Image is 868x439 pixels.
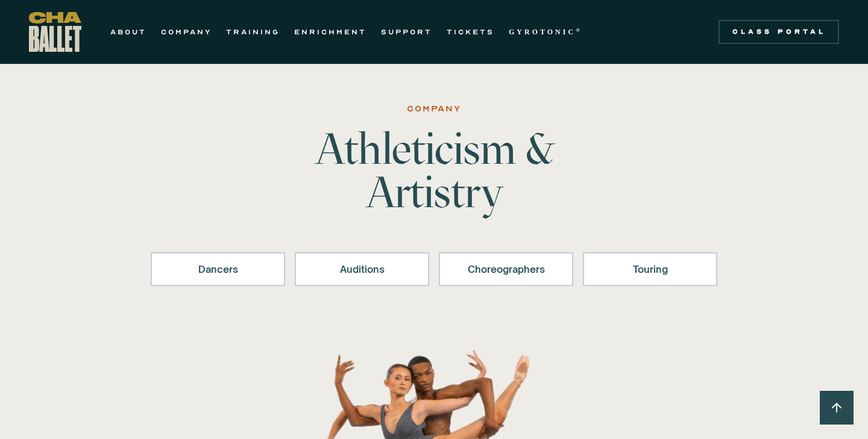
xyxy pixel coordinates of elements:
[381,25,432,39] a: SUPPORT
[454,262,558,276] div: Choreographers
[110,25,146,39] a: ABOUT
[310,262,414,276] div: Auditions
[151,252,285,286] a: Dancers
[599,262,702,276] div: Touring
[439,252,573,286] a: Choreographers
[447,25,494,39] a: TICKETS
[294,25,366,39] a: ENRICHMENT
[583,252,717,286] a: Touring
[166,262,269,276] div: Dancers
[246,127,622,214] h1: Athleticism & Artistry
[295,252,429,286] a: Auditions
[719,20,839,44] a: Class Portal
[509,28,576,36] strong: GYROTONIC
[161,25,212,39] a: COMPANY
[509,25,582,39] a: GYROTONIC®
[407,102,461,116] div: Company
[226,25,280,39] a: TRAINING
[29,12,81,52] a: home
[576,27,582,33] sup: ®
[726,27,832,37] div: Class Portal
